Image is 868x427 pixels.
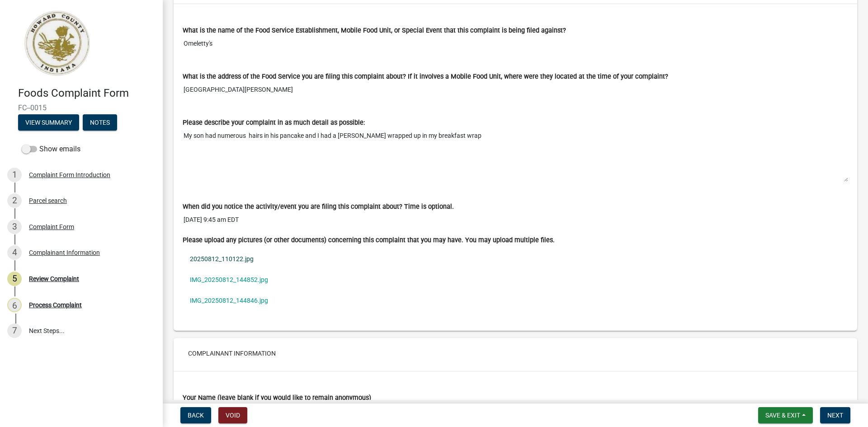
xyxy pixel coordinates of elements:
a: 20250812_110122.jpg [183,249,848,269]
a: IMG_20250812_144852.jpg [183,269,848,290]
div: 3 [7,220,22,234]
div: 1 [7,168,22,182]
a: IMG_20250812_144846.jpg [183,290,848,311]
div: 6 [7,298,22,312]
button: Complainant Information [181,345,283,361]
img: Howard County, Indiana [18,9,95,77]
div: Review Complaint [29,276,79,282]
label: What is the address of the Food Service you are filing this complaint about? If it involves a Mob... [183,74,668,80]
label: Please upload any pictures (or other documents) concerning this complaint that you may have. You ... [183,237,555,244]
div: Complainant Information [29,249,100,256]
div: Process Complaint [29,302,82,308]
span: Save & Exit [765,412,800,419]
label: When did you notice the activity/event you are filing this complaint about? Time is optional. [183,204,454,210]
div: Parcel search [29,197,67,204]
div: Complaint Form [29,224,74,230]
button: Back [180,407,211,423]
div: 4 [7,245,22,260]
div: 2 [7,193,22,208]
div: 7 [7,324,22,338]
label: Please describe your complaint in as much detail as possible: [183,120,365,126]
wm-modal-confirm: Notes [83,119,117,127]
label: Your Name (leave blank if you would like to remain anonymous) [183,395,371,401]
button: Save & Exit [758,407,813,423]
button: Next [820,407,850,423]
button: View Summary [18,114,79,131]
textarea: My son had numerous hairs in his pancake and I had a [PERSON_NAME] wrapped up in my breakfast wrap [183,127,848,182]
span: FC--0015 [18,103,145,112]
span: Back [188,412,204,419]
label: What is the name of the Food Service Establishment, Mobile Food Unit, or Special Event that this ... [183,28,566,34]
div: Complaint Form Introduction [29,172,110,178]
span: Next [827,412,843,419]
button: Notes [83,114,117,131]
button: Void [218,407,247,423]
label: Show emails [22,144,80,155]
h4: Foods Complaint Form [18,87,156,100]
div: 5 [7,272,22,286]
wm-modal-confirm: Summary [18,119,79,127]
